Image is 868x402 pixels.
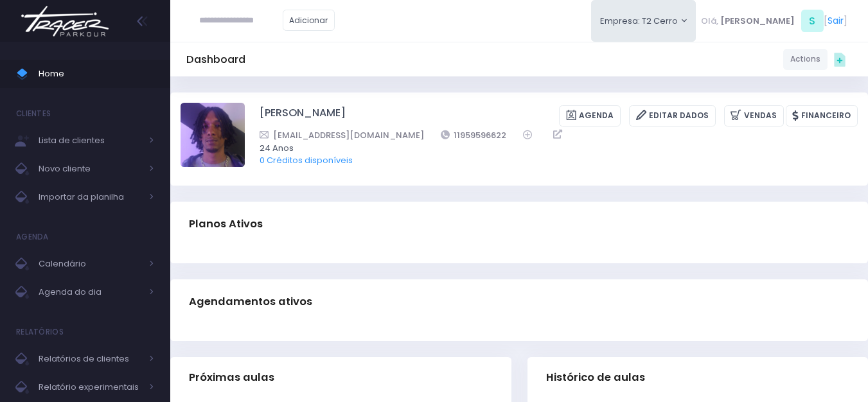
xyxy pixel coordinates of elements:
[189,371,274,384] span: Próximas aulas
[696,6,852,35] div: [ ]
[260,128,424,142] a: [EMAIL_ADDRESS][DOMAIN_NAME]
[701,15,718,28] span: Olá,
[189,205,263,242] h3: Planos Ativos
[16,224,49,250] h4: Agenda
[39,189,141,205] span: Importar da planilha
[181,103,245,167] img: Ruan Robert
[39,256,141,272] span: Calendário
[783,49,828,70] a: Actions
[786,105,858,127] a: Financeiro
[39,284,141,301] span: Agenda do dia
[260,142,841,155] span: 24 Anos
[828,14,844,28] a: Sair
[441,128,507,142] a: 11959596622
[16,319,64,345] h4: Relatórios
[260,105,346,127] a: [PERSON_NAME]
[260,154,353,166] a: 0 Créditos disponíveis
[39,66,154,82] span: Home
[629,105,716,127] a: Editar Dados
[39,132,141,149] span: Lista de clientes
[16,101,51,127] h4: Clientes
[559,105,621,127] a: Agenda
[189,283,312,320] h3: Agendamentos ativos
[546,371,645,384] span: Histórico de aulas
[39,351,141,367] span: Relatórios de clientes
[720,15,795,28] span: [PERSON_NAME]
[283,10,335,31] a: Adicionar
[801,10,824,32] span: S
[39,161,141,177] span: Novo cliente
[39,379,141,396] span: Relatório experimentais
[186,53,245,66] h5: Dashboard
[724,105,784,127] a: Vendas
